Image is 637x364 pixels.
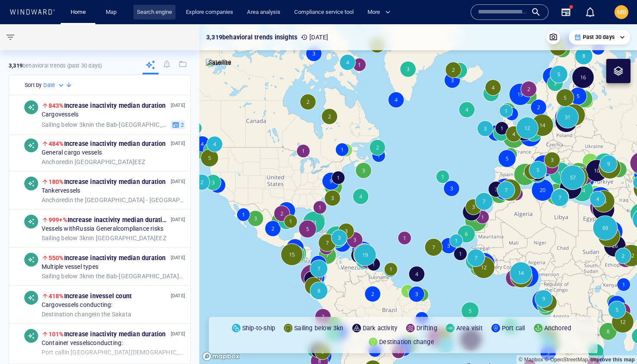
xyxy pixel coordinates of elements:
[182,5,237,20] a: Explore companies
[301,32,328,42] p: [DATE]
[49,254,64,261] span: 550%
[64,5,92,20] button: Home
[102,5,123,20] a: Map
[179,121,184,129] span: 2
[42,158,145,166] span: in [GEOGRAPHIC_DATA] EEZ
[42,111,78,119] span: Cargo vessels
[49,331,166,338] span: Increase in activity median duration
[294,323,343,333] p: Sailing below 3kn
[363,323,398,333] p: Dark activity
[43,81,55,90] h6: Date
[456,323,483,333] p: Area visit
[42,234,166,242] span: in [GEOGRAPHIC_DATA] EEZ
[49,102,64,109] span: 843%
[49,140,64,147] span: 484%
[199,24,637,364] canvas: Map
[133,5,175,20] a: Search engine
[49,216,68,223] span: 999+%
[171,139,185,148] p: [DATE]
[42,158,68,165] span: Anchored
[171,330,185,338] p: [DATE]
[379,337,434,347] p: Destination change
[171,101,185,110] p: [DATE]
[206,32,297,42] p: 3,319 behavioral trends insights
[42,272,185,280] span: in the Bab-[GEOGRAPHIC_DATA] Strait
[49,331,64,338] span: 101%
[244,5,284,20] a: Area analysis
[544,323,572,333] p: Anchored
[42,196,68,203] span: Anchored
[364,5,398,20] button: More
[43,81,65,90] div: Date
[291,5,357,20] a: Compliance service tool
[42,196,185,204] span: in the [GEOGRAPHIC_DATA] - [GEOGRAPHIC_DATA]
[519,357,543,363] a: Mapbox
[49,140,166,147] span: Increase in activity median duration
[585,7,595,17] div: Notification center
[25,81,42,90] h6: Sort by
[49,102,166,109] span: Increase in activity median duration
[42,310,131,318] span: in the Sakata
[49,293,132,300] span: Increase in vessel count
[49,178,166,185] span: Increase in activity median duration
[367,7,390,17] span: More
[42,272,89,279] span: Sailing below 3kn
[42,234,89,241] span: Sailing below 3kn
[590,357,635,363] a: Map feedback
[613,3,630,21] button: MB
[242,323,275,333] p: Ship-to-ship
[49,216,169,223] span: Increase in activity median duration
[600,325,630,358] iframe: Chat
[171,120,185,129] button: 2
[49,178,64,185] span: 180%
[206,59,231,68] img: satellite
[42,263,98,271] span: Multiple vessel types
[208,57,231,68] p: Satellite
[545,357,588,363] a: OpenStreetMap
[9,62,23,69] strong: 3,319
[42,301,113,309] span: Cargo vessels conducting:
[171,254,185,262] p: [DATE]
[617,9,626,16] span: MB
[42,310,95,317] span: Destination change
[42,225,163,233] span: Vessels with Russia General compliance risks
[502,323,525,333] p: Port call
[42,149,102,157] span: General cargo vessels
[42,121,167,129] span: in the Bab-[GEOGRAPHIC_DATA] Strait
[42,121,89,128] span: Sailing below 3kn
[574,33,625,41] div: Past 30 days
[49,293,64,300] span: 418%
[67,5,89,20] a: Home
[42,339,123,347] span: Container vessels conducting:
[42,187,81,195] span: Tanker vessels
[9,62,102,70] p: behavioral trends (Past 30 days)
[49,254,166,261] span: Increase in activity median duration
[202,351,240,361] a: Mapbox logo
[171,292,185,300] p: [DATE]
[171,216,185,224] p: [DATE]
[171,177,185,186] p: [DATE]
[99,5,127,20] button: Map
[583,33,614,41] p: Past 30 days
[416,323,437,333] p: Drifting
